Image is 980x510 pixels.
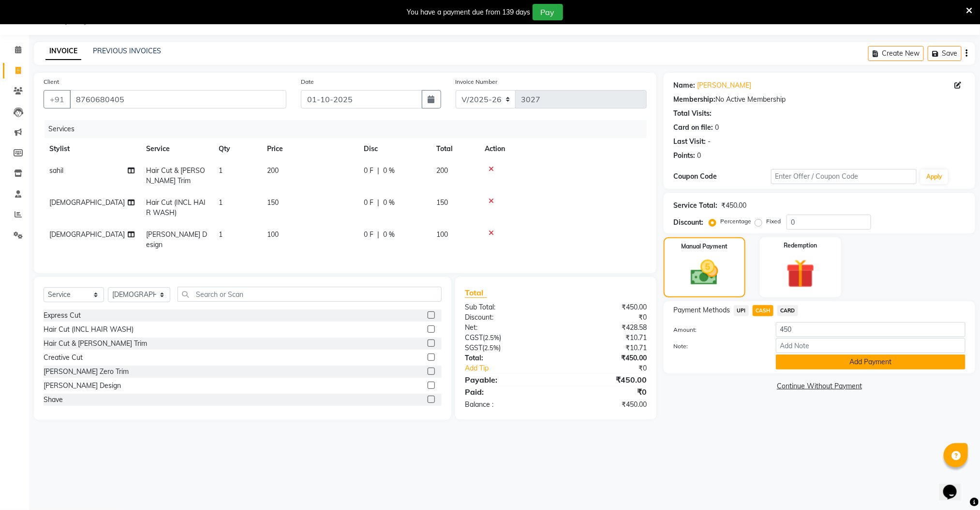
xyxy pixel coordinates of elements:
[720,217,751,226] label: Percentage
[556,302,654,312] div: ₹450.00
[708,137,711,147] div: -
[673,171,771,182] div: Coupon Code
[267,166,279,175] span: 200
[377,230,379,240] span: |
[777,256,824,292] img: _gift.svg
[465,288,487,298] span: Total
[458,400,556,410] div: Balance :
[556,343,654,353] div: ₹10.71
[753,305,773,316] span: CASH
[219,166,223,175] span: 1
[777,305,798,316] span: CARD
[44,310,81,321] div: Express Cut
[572,363,654,373] div: ₹0
[771,169,917,184] input: Enter Offer / Coupon Code
[928,46,962,61] button: Save
[673,151,695,161] div: Points:
[458,302,556,312] div: Sub Total:
[458,353,556,363] div: Total:
[458,312,556,323] div: Discount:
[146,198,206,217] span: Hair Cut (INCL HAIR WASH)
[458,363,572,373] a: Add Tip
[479,138,647,160] th: Action
[458,343,556,353] div: ( )
[44,367,129,377] div: [PERSON_NAME] Zero Trim
[721,201,746,211] div: ₹450.00
[364,230,373,240] span: 0 F
[383,166,395,176] span: 0 %
[70,90,286,108] input: Search by Name/Mobile/Email/Code
[45,43,81,60] a: INVOICE
[377,166,379,176] span: |
[673,94,715,105] div: Membership:
[44,138,140,160] th: Stylist
[868,46,924,61] button: Create New
[666,342,768,351] label: Note:
[673,108,712,119] div: Total Visits:
[146,230,207,249] span: [PERSON_NAME] Design
[458,323,556,333] div: Net:
[431,138,479,160] th: Total
[44,90,71,108] button: +91
[261,138,358,160] th: Price
[219,230,223,239] span: 1
[140,138,213,160] th: Service
[776,338,965,353] input: Add Note
[44,77,59,86] label: Client
[383,230,395,240] span: 0 %
[673,94,965,105] div: No Active Membership
[436,230,448,239] span: 100
[556,353,654,363] div: ₹450.00
[44,325,134,335] div: Hair Cut (INCL HAIR WASH)
[715,123,719,133] div: 0
[697,80,751,91] a: [PERSON_NAME]
[766,217,781,226] label: Fixed
[407,7,531,17] div: You have a payment due from 139 days
[49,230,125,239] span: [DEMOGRAPHIC_DATA]
[45,120,654,138] div: Services
[556,374,654,386] div: ₹450.00
[673,123,713,133] div: Card on file:
[49,198,125,207] span: [DEMOGRAPHIC_DATA]
[734,305,749,316] span: UPI
[776,355,965,370] button: Add Payment
[556,400,654,410] div: ₹450.00
[458,374,556,386] div: Payable:
[383,198,395,208] span: 0 %
[673,217,703,228] div: Discount:
[358,138,431,160] th: Disc
[377,198,379,208] span: |
[267,230,279,239] span: 100
[556,333,654,343] div: ₹10.71
[146,166,205,185] span: Hair Cut & [PERSON_NAME] Trim
[458,386,556,398] div: Paid:
[776,322,965,337] input: Amount
[465,333,483,342] span: CGST
[784,241,817,250] label: Redemption
[178,287,442,302] input: Search or Scan
[267,198,279,207] span: 150
[682,257,727,289] img: _cash.svg
[939,471,970,500] iframe: chat widget
[921,170,948,184] button: Apply
[44,339,147,349] div: Hair Cut & [PERSON_NAME] Trim
[556,312,654,323] div: ₹0
[213,138,261,160] th: Qty
[666,325,768,334] label: Amount:
[556,323,654,333] div: ₹428.58
[673,305,730,315] span: Payment Methods
[436,198,448,207] span: 150
[533,4,563,20] button: Pay
[485,334,499,341] span: 2.5%
[484,344,499,352] span: 2.5%
[93,46,161,55] a: PREVIOUS INVOICES
[556,386,654,398] div: ₹0
[666,381,973,391] a: Continue Without Payment
[49,166,63,175] span: sahil
[458,333,556,343] div: ( )
[682,242,728,251] label: Manual Payment
[673,137,706,147] div: Last Visit:
[44,395,63,405] div: Shave
[219,198,223,207] span: 1
[364,198,373,208] span: 0 F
